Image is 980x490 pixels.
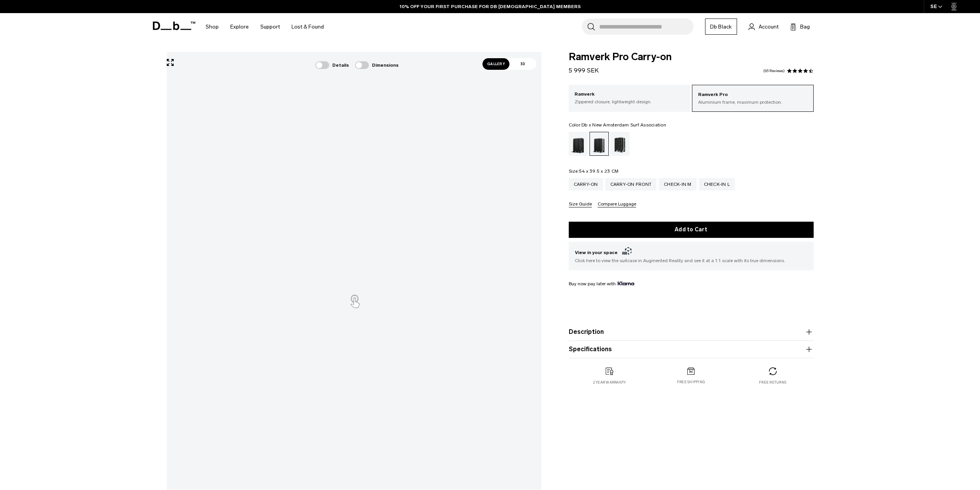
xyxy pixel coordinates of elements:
a: Black Out [569,132,588,156]
span: Account [759,23,779,31]
button: Add to Cart [569,222,814,238]
a: Carry-on [569,178,603,190]
button: Size Guide [569,202,592,207]
a: 65 reviews [763,69,785,73]
legend: Color: [569,123,666,127]
div: Details [315,61,349,69]
p: Zippered closure, lightweight design. [575,98,685,105]
a: Check-in M [659,178,697,190]
button: Specifications [569,345,814,354]
p: Ramverk [575,91,685,98]
span: Buy now pay later with [569,280,634,287]
a: Check-in L [699,178,735,190]
span: Bag [800,23,810,31]
span: 54 x 39.5 x 23 CM [579,168,618,174]
button: Description [569,327,814,337]
span: Ramverk Pro Carry-on [569,52,814,62]
a: Support [260,13,280,40]
button: Compare Luggage [598,202,636,207]
p: Free shipping [677,379,705,385]
a: Db Black [705,19,737,35]
a: 10% OFF YOUR FIRST PURCHASE FOR DB [DEMOGRAPHIC_DATA] MEMBERS [400,3,581,10]
a: Db x New Amsterdam Surf Association [610,132,630,156]
span: View in your space [575,248,807,257]
div: Dimensions [355,61,399,69]
nav: Main Navigation [200,13,330,40]
span: 5 999 SEK [569,67,599,74]
p: 2 year warranty [593,380,626,385]
a: Explore [230,13,249,40]
span: Db x New Amsterdam Surf Association [581,122,666,128]
a: Account [749,22,779,31]
p: Ramverk Pro [698,91,807,99]
span: Click here to view the suitcase in Augmented Reality and see it at a 1:1 scale with its true dime... [575,257,807,264]
a: Silver [590,132,609,156]
button: View in your space Click here to view the suitcase in Augmented Reality and see it at a 1:1 scale... [569,242,814,270]
span: 3D [509,58,536,70]
a: Carry-on Front [605,178,657,190]
img: {"height" => 20, "alt" => "Klarna"} [618,281,634,285]
button: Bag [790,22,810,31]
a: Shop [206,13,219,40]
legend: Size: [569,169,619,173]
span: Gallery [482,58,509,70]
p: Aluminium frame, maximum protection. [698,99,807,106]
a: Ramverk Zippered closure, lightweight design. [569,85,690,111]
p: Free returns [759,380,786,385]
a: Lost & Found [291,13,324,40]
